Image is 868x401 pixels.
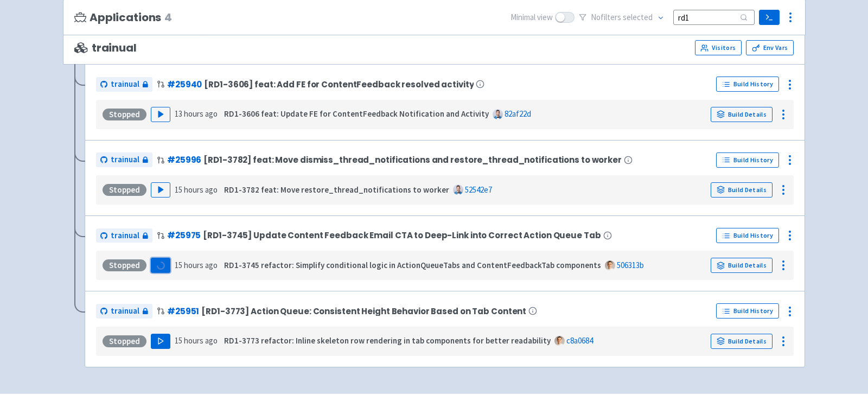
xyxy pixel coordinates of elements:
[175,184,218,195] time: 15 hours ago
[74,42,137,54] span: trainual
[716,303,779,319] a: Build History
[617,260,644,270] a: 506313b
[711,107,773,122] a: Build Details
[201,307,526,316] span: [RD1-3773] Action Queue: Consistent Height Behavior Based on Tab Content
[746,40,794,55] a: Env Vars
[175,260,218,270] time: 15 hours ago
[711,182,773,198] a: Build Details
[151,334,170,349] button: Play
[510,11,553,24] span: Minimal view
[591,11,653,24] span: No filter s
[111,78,139,91] span: trainual
[175,109,218,119] time: 13 hours ago
[167,154,201,166] a: #25996
[759,10,779,25] a: Terminal
[111,154,139,166] span: trainual
[96,152,152,167] a: trainual
[716,77,779,92] a: Build History
[204,80,474,89] span: [RD1-3606] feat: Add FE for ContentFeedback resolved activity
[167,305,199,317] a: #25951
[673,10,755,24] input: Search...
[164,11,172,24] span: 4
[103,335,146,347] div: Stopped
[111,230,139,242] span: trainual
[203,231,601,240] span: [RD1-3745] Update Content Feedback Email CTA to Deep-Link into Correct Action Queue Tab
[151,182,170,198] button: Play
[151,107,170,122] button: Play
[103,259,146,271] div: Stopped
[167,230,201,241] a: #25975
[716,152,779,168] a: Build History
[175,335,218,346] time: 15 hours ago
[695,40,742,55] a: Visitors
[711,258,773,273] a: Build Details
[203,155,622,164] span: [RD1-3782] feat: Move dismiss_thread_notifications and restore_thread_notifications to worker
[711,334,773,349] a: Build Details
[74,11,172,24] h3: Applications
[716,228,779,243] a: Build History
[96,77,152,92] a: trainual
[111,305,139,317] span: trainual
[224,184,449,195] strong: RD1-3782 feat: Move restore_thread_notifications to worker
[465,184,492,195] a: 52542e7
[151,258,170,273] button: Loading
[103,184,146,196] div: Stopped
[623,12,653,22] span: selected
[224,335,551,346] strong: RD1-3773 refactor: Inline skeleton row rendering in tab components for better readability
[224,109,489,119] strong: RD1-3606 feat: Update FE for ContentFeedback Notification and Activity
[96,228,152,243] a: trainual
[96,304,152,319] a: trainual
[224,260,601,270] strong: RD1-3745 refactor: Simplify conditional logic in ActionQueueTabs and ContentFeedbackTab components
[103,109,146,120] div: Stopped
[167,79,202,90] a: #25940
[566,335,593,346] a: c8a0684
[505,109,531,119] a: 82af22d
